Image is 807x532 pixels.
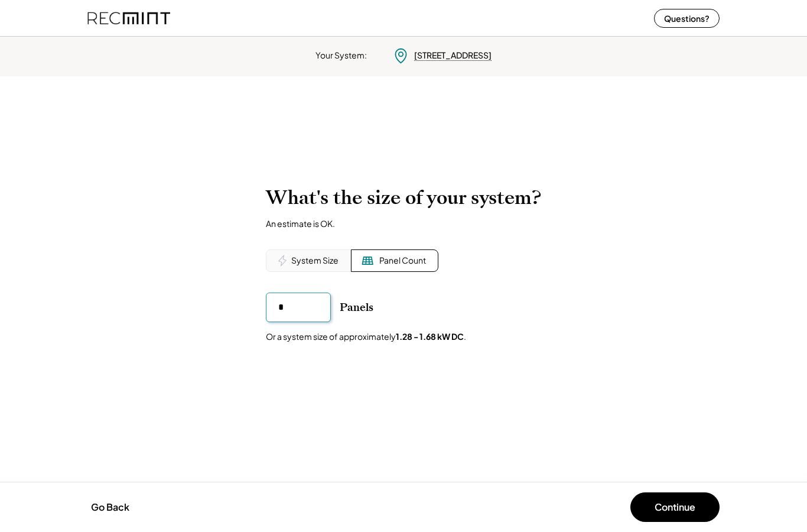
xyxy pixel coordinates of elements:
[315,50,367,61] div: Your System:
[266,331,466,343] div: Or a system size of approximately .
[654,9,720,28] button: Questions?
[87,2,170,34] img: recmint-logotype%403x%20%281%29.jpeg
[340,300,373,314] div: Panels
[396,331,464,342] strong: 1.28 - 1.68 kW DC
[630,492,720,522] button: Continue
[266,186,541,209] h2: What's the size of your system?
[379,255,426,267] div: Panel Count
[362,255,373,267] img: Solar%20Panel%20Icon.svg
[291,255,339,267] div: System Size
[87,494,133,520] button: Go Back
[266,218,335,229] div: An estimate is OK.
